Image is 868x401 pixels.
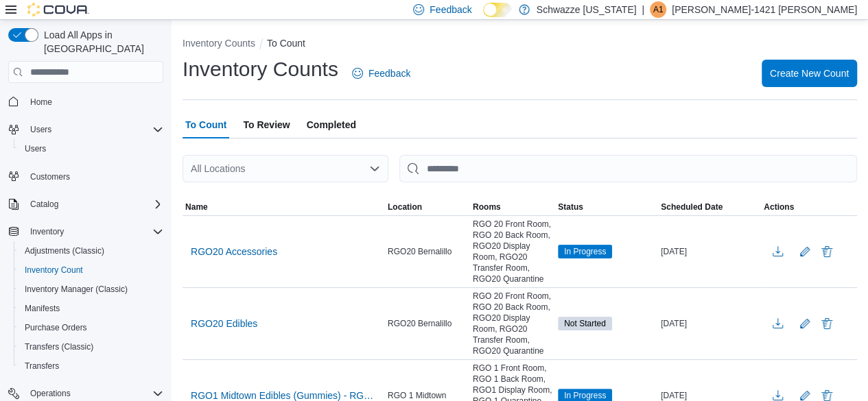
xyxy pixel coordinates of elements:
[38,28,163,56] span: Load All Apps in [GEOGRAPHIC_DATA]
[25,223,69,240] button: Inventory
[14,241,169,260] button: Adjustments (Classic)
[3,120,169,139] button: Users
[183,56,338,83] h1: Inventory Counts
[14,356,169,376] button: Transfers
[661,202,723,212] span: Scheduled Date
[797,313,813,334] button: Edit count details
[650,1,666,18] div: Amanda-1421 Lyons
[3,91,169,111] button: Home
[19,319,93,336] a: Purchase Orders
[25,361,59,372] span: Transfers
[14,260,169,280] button: Inventory Count
[267,38,305,49] button: To Count
[25,121,163,138] span: Users
[191,317,257,330] span: RGO20 Edibles
[819,315,835,332] button: Delete
[25,143,46,154] span: Users
[388,246,451,257] span: RGO20 Bernalillo
[185,202,208,212] span: Name
[14,318,169,337] button: Purchase Orders
[19,300,65,317] a: Manifests
[183,199,385,215] button: Name
[14,139,169,158] button: Users
[3,222,169,241] button: Inventory
[658,315,761,332] div: [DATE]
[14,299,169,318] button: Manifests
[30,388,71,399] span: Operations
[25,169,75,185] a: Customers
[19,358,64,374] a: Transfers
[642,1,644,18] p: |
[797,241,813,262] button: Edit count details
[25,322,87,333] span: Purchase Orders
[819,243,835,260] button: Delete
[347,60,416,87] a: Feedback
[243,111,290,138] span: To Review
[19,339,163,355] span: Transfers (Classic)
[19,262,89,278] a: Inventory Count
[430,3,471,16] span: Feedback
[25,94,58,110] a: Home
[388,202,422,212] span: Location
[368,66,410,80] span: Feedback
[191,245,277,258] span: RGO20 Accessories
[27,3,89,16] img: Cova
[19,243,110,259] a: Adjustments (Classic)
[564,317,606,330] span: Not Started
[19,141,51,157] a: Users
[19,243,163,259] span: Adjustments (Classic)
[19,141,163,157] span: Users
[555,199,658,215] button: Status
[30,97,52,108] span: Home
[25,93,163,110] span: Home
[658,243,761,260] div: [DATE]
[764,202,794,212] span: Actions
[14,337,169,356] button: Transfers (Classic)
[653,1,664,18] span: A1
[25,303,60,314] span: Manifests
[25,341,93,352] span: Transfers (Classic)
[307,111,356,138] span: Completed
[470,288,555,359] div: RGO 20 Front Room, RGO 20 Back Room, RGO20 Display Room, RGO20 Transfer Room, RGO20 Quarantine
[19,281,163,297] span: Inventory Manager (Classic)
[19,319,163,336] span: Purchase Orders
[25,121,57,138] button: Users
[483,17,484,18] span: Dark Mode
[558,202,583,212] span: Status
[183,36,857,53] nav: An example of EuiBreadcrumbs
[470,216,555,287] div: RGO 20 Front Room, RGO 20 Back Room, RGO20 Display Room, RGO20 Transfer Room, RGO20 Quarantine
[3,195,169,214] button: Catalog
[770,66,849,80] span: Create New Count
[25,196,163,212] span: Catalog
[470,199,555,215] button: Rooms
[185,313,263,334] button: RGO20 Edibles
[183,38,255,49] button: Inventory Counts
[185,111,226,138] span: To Count
[14,280,169,299] button: Inventory Manager (Classic)
[19,281,133,297] a: Inventory Manager (Classic)
[185,241,283,262] button: RGO20 Accessories
[388,390,446,401] span: RGO 1 Midtown
[25,223,163,240] span: Inventory
[385,199,470,215] button: Location
[537,1,637,18] p: Schwazze [US_STATE]
[19,300,163,317] span: Manifests
[30,171,70,182] span: Customers
[672,1,857,18] p: [PERSON_NAME]-1421 [PERSON_NAME]
[483,3,512,17] input: Dark Mode
[762,60,857,87] button: Create New Count
[564,245,606,258] span: In Progress
[473,202,501,212] span: Rooms
[25,245,104,256] span: Adjustments (Classic)
[399,155,857,182] input: This is a search bar. After typing your query, hit enter to filter the results lower in the page.
[558,245,612,258] span: In Progress
[658,199,761,215] button: Scheduled Date
[19,339,99,355] a: Transfers (Classic)
[19,358,163,374] span: Transfers
[30,124,51,135] span: Users
[25,168,163,185] span: Customers
[558,317,612,330] span: Not Started
[369,163,380,174] button: Open list of options
[25,284,128,295] span: Inventory Manager (Classic)
[30,226,64,237] span: Inventory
